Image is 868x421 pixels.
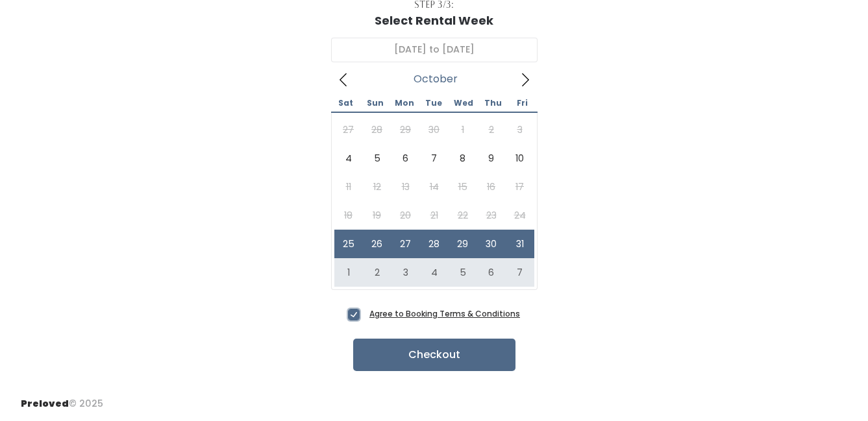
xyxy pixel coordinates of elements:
[360,99,390,107] span: Sun
[419,99,449,107] span: Tue
[391,144,420,173] span: October 6, 2025
[449,144,477,173] span: October 8, 2025
[478,99,508,107] span: Thu
[363,230,391,258] span: October 26, 2025
[363,144,391,173] span: October 5, 2025
[420,258,449,287] span: November 4, 2025
[506,144,534,173] span: October 10, 2025
[390,99,419,107] span: Mon
[331,99,360,107] span: Sat
[369,308,520,319] a: Agree to Booking Terms & Conditions
[375,14,493,27] h1: Select Rental Week
[391,258,420,287] span: November 3, 2025
[334,144,363,173] span: October 4, 2025
[449,258,477,287] span: November 5, 2025
[334,258,363,287] span: November 1, 2025
[21,387,103,411] div: © 2025
[21,397,69,410] span: Preloved
[420,144,449,173] span: October 7, 2025
[506,230,534,258] span: October 31, 2025
[508,99,537,107] span: Fri
[477,258,506,287] span: November 6, 2025
[449,99,478,107] span: Wed
[363,258,391,287] span: November 2, 2025
[331,38,538,62] input: Select week
[477,230,506,258] span: October 30, 2025
[420,230,449,258] span: October 28, 2025
[506,258,534,287] span: November 7, 2025
[449,230,477,258] span: October 29, 2025
[334,230,363,258] span: October 25, 2025
[477,144,506,173] span: October 9, 2025
[414,77,458,82] span: October
[391,230,420,258] span: October 27, 2025
[353,339,515,371] button: Checkout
